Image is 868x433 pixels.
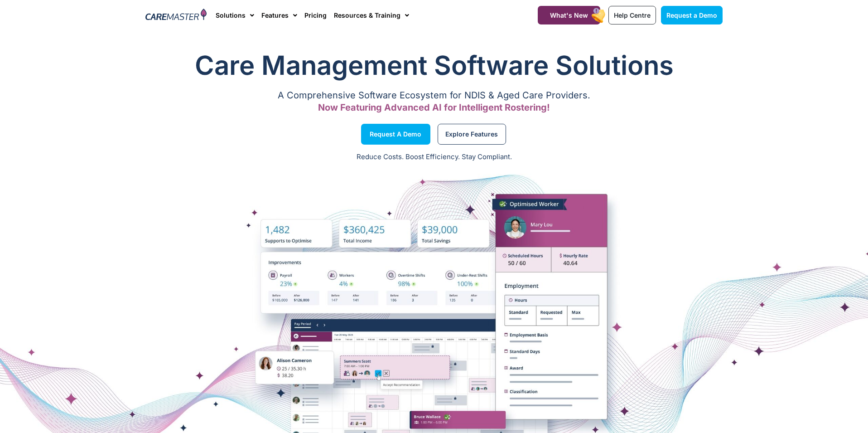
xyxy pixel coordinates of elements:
span: Request a Demo [666,11,717,19]
a: What's New [538,6,600,24]
a: Request a Demo [361,124,430,145]
p: A Comprehensive Software Ecosystem for NDIS & Aged Care Providers. [145,92,723,98]
span: Now Featuring Advanced AI for Intelligent Rostering! [318,102,550,113]
span: Help Centre [614,11,651,19]
a: Request a Demo [661,6,723,24]
a: Explore Features [438,124,506,145]
span: Explore Features [445,132,498,136]
span: What's New [550,11,588,19]
h1: Care Management Software Solutions [145,47,723,83]
span: Request a Demo [370,132,421,136]
img: CareMaster Logo [145,9,207,22]
p: Reduce Costs. Boost Efficiency. Stay Compliant. [5,152,863,162]
a: Help Centre [608,6,656,24]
